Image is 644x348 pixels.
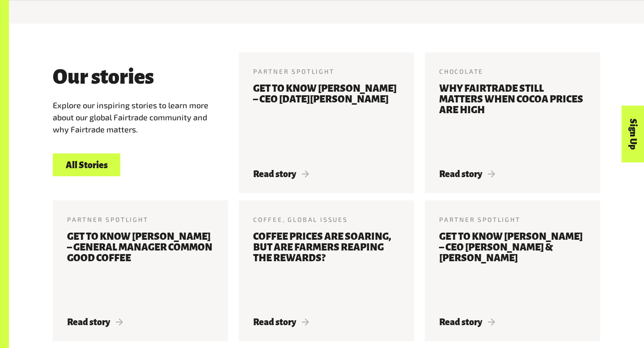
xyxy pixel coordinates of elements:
a: Coffee, Global Issues Coffee prices are soaring, but are farmers reaping the rewards? Read story [239,200,414,341]
span: Partner Spotlight [439,216,521,223]
h3: Coffee prices are soaring, but are farmers reaping the rewards? [253,231,400,306]
a: Chocolate Why Fairtrade still matters when cocoa prices are high Read story [425,52,600,193]
span: Read story [439,169,495,179]
span: Read story [67,317,123,327]
p: Explore our inspiring stories to learn more about our global Fairtrade community and why Fairtrad... [53,99,217,136]
span: Partner Spotlight [253,68,335,75]
a: Partner Spotlight Get to know [PERSON_NAME] – General Manager Common Good Coffee Read story [53,200,228,341]
a: Partner Spotlight Get to know [PERSON_NAME] – CEO [DATE][PERSON_NAME] Read story [239,52,414,193]
span: Chocolate [439,68,483,75]
span: Coffee, Global Issues [253,216,348,223]
h3: Why Fairtrade still matters when cocoa prices are high [439,83,586,158]
h3: Get to know [PERSON_NAME] – General Manager Common Good Coffee [67,231,214,306]
span: Read story [253,317,309,327]
span: Partner Spotlight [67,216,148,223]
a: All Stories [53,153,120,176]
span: Read story [253,169,309,179]
h3: Our stories [53,66,154,88]
h3: Get to know [PERSON_NAME] – CEO [DATE][PERSON_NAME] [253,83,400,158]
span: Read story [439,317,495,327]
a: Partner Spotlight Get to know [PERSON_NAME] – CEO [PERSON_NAME] & [PERSON_NAME] Read story [425,200,600,341]
h3: Get to know [PERSON_NAME] – CEO [PERSON_NAME] & [PERSON_NAME] [439,231,586,306]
